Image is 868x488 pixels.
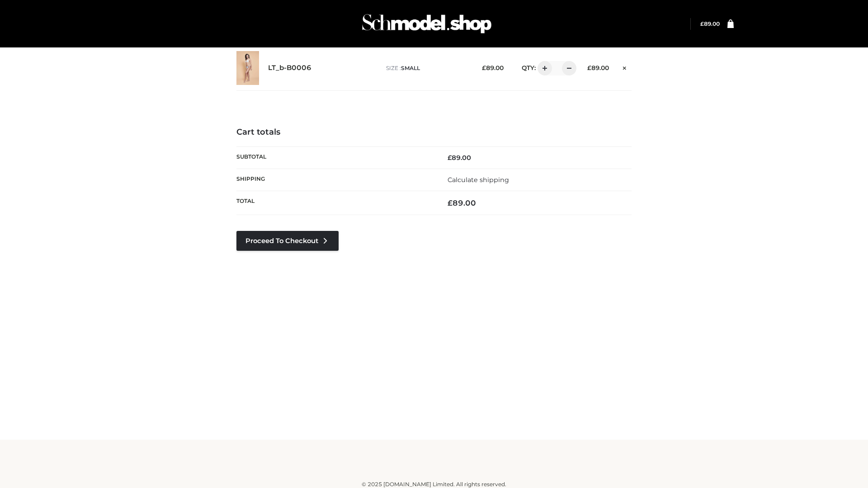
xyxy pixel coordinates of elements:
span: £ [448,154,452,162]
span: £ [587,64,591,71]
a: Calculate shipping [448,176,509,184]
img: Schmodel Admin 964 [359,6,495,42]
a: Remove this item [618,61,632,73]
span: SMALL [401,65,420,71]
div: QTY: [513,61,573,75]
bdi: 89.00 [448,154,471,162]
bdi: 89.00 [587,64,609,71]
th: Shipping [236,169,434,191]
a: £89.00 [700,20,720,27]
span: £ [448,198,453,207]
th: Total [236,191,434,215]
img: LT_b-B0006 - SMALL [236,51,259,85]
p: size : [386,64,468,72]
th: Subtotal [236,146,434,169]
span: £ [700,20,704,27]
h4: Cart totals [236,127,632,137]
bdi: 89.00 [448,198,476,207]
a: LT_b-B0006 [268,64,311,72]
a: Proceed to Checkout [236,231,339,251]
bdi: 89.00 [482,64,504,71]
bdi: 89.00 [700,20,720,27]
span: £ [482,64,486,71]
